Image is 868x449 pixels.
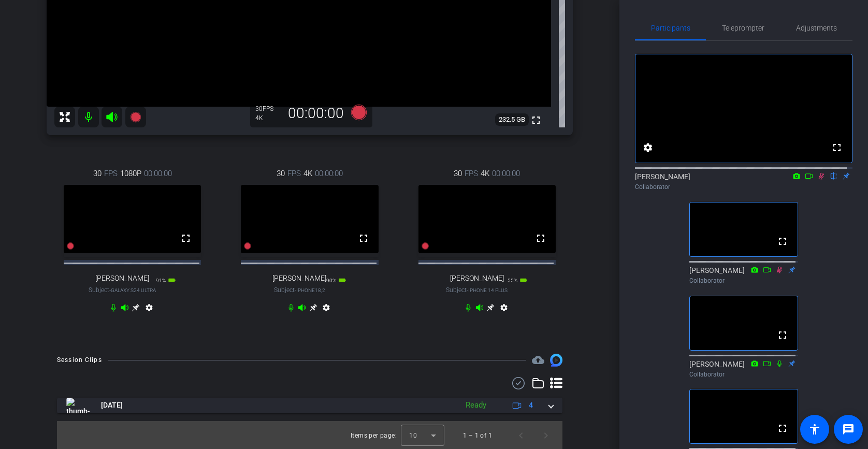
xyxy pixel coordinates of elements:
mat-icon: fullscreen [530,114,542,126]
span: 90% [326,278,336,283]
span: iPhone18,2 [296,287,325,293]
span: FPS [465,168,478,179]
mat-icon: settings [498,303,510,316]
span: 00:00:00 [144,168,172,179]
mat-expansion-panel-header: thumb-nail[DATE]Ready4 [57,398,562,413]
div: Collaborator [689,370,798,379]
div: Collaborator [689,276,798,285]
span: iPhone 14 Plus [468,287,508,293]
span: [DATE] [101,400,123,411]
mat-icon: settings [143,303,155,316]
mat-icon: fullscreen [534,232,547,244]
img: thumb-nail [66,398,90,413]
span: [PERSON_NAME] [272,274,326,283]
div: 30 [255,105,281,113]
span: Destinations for your clips [532,354,544,366]
div: 1 – 1 of 1 [463,430,492,441]
span: [PERSON_NAME] [450,274,504,283]
img: Session clips [550,354,562,366]
button: Previous page [509,423,533,448]
span: 30 [454,168,462,179]
span: [PERSON_NAME] [95,274,149,283]
mat-icon: fullscreen [776,422,789,434]
span: 232.5 GB [495,113,529,126]
span: - [109,286,111,294]
button: Next page [533,423,558,448]
div: [PERSON_NAME] [689,265,798,285]
span: FPS [263,105,273,112]
mat-icon: fullscreen [831,141,843,154]
span: 4K [481,168,489,179]
span: 91% [156,278,166,283]
mat-icon: fullscreen [357,232,370,244]
span: Galaxy S24 Ultra [111,287,156,293]
mat-icon: settings [320,303,332,316]
mat-icon: accessibility [808,423,821,436]
span: 55% [508,278,517,283]
mat-icon: fullscreen [776,235,789,248]
mat-icon: message [842,423,855,436]
span: Participants [651,24,690,32]
div: Items per page: [351,430,397,441]
span: FPS [104,168,118,179]
div: [PERSON_NAME] [635,171,852,192]
div: Session Clips [57,355,102,365]
mat-icon: flip [828,171,840,180]
span: FPS [287,168,301,179]
div: 00:00:00 [281,105,351,122]
span: - [467,286,468,294]
mat-icon: fullscreen [776,329,789,341]
span: Subject [89,285,156,295]
span: Teleprompter [722,24,764,32]
span: 00:00:00 [315,168,343,179]
span: 1080P [120,168,141,179]
span: 4 [529,400,533,411]
mat-icon: battery_std [519,276,528,284]
span: Adjustments [796,24,837,32]
span: - [295,286,296,294]
span: Subject [446,285,508,295]
span: 30 [277,168,285,179]
div: [PERSON_NAME] [689,359,798,379]
div: 4K [255,114,281,122]
span: 4K [303,168,312,179]
span: Subject [274,285,325,295]
mat-icon: cloud_upload [532,354,544,366]
div: Collaborator [635,182,852,192]
mat-icon: battery_std [338,276,346,284]
span: 00:00:00 [492,168,520,179]
mat-icon: battery_std [168,276,176,284]
mat-icon: fullscreen [180,232,192,244]
mat-icon: settings [642,141,654,154]
span: 30 [93,168,102,179]
div: Ready [460,399,491,411]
